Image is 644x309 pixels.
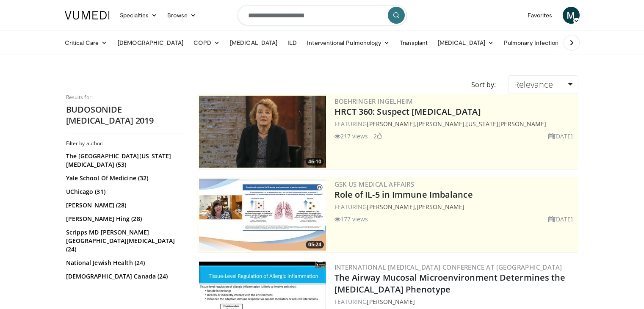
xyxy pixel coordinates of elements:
p: Results for: [66,94,185,101]
a: GSK US Medical Affairs [334,180,415,188]
img: 8340d56b-4f12-40ce-8f6a-f3da72802623.png.300x170_q85_crop-smart_upscale.png [199,96,326,168]
a: [DEMOGRAPHIC_DATA] Canada (24) [66,272,182,281]
a: HRCT 360: Suspect [MEDICAL_DATA] [334,106,481,117]
div: FEATURING [334,297,577,306]
a: Specialties [115,7,163,24]
a: Transplant [395,34,433,51]
a: [MEDICAL_DATA] [433,34,499,51]
h3: Filter by author: [66,140,185,147]
a: International [MEDICAL_DATA] Conference at [GEOGRAPHIC_DATA] [334,263,562,271]
li: 2 [373,132,382,141]
a: [US_STATE][PERSON_NAME] [466,120,546,128]
a: ILD [282,34,302,51]
a: [PERSON_NAME] Hing (28) [66,215,182,223]
a: Interventional Pulmonology [302,34,395,51]
a: Browse [162,7,201,24]
a: [PERSON_NAME] [417,120,464,128]
a: [PERSON_NAME] [367,298,415,306]
span: Relevance [514,79,553,90]
li: [DATE] [548,215,573,223]
a: Pulmonary Infection [499,34,572,51]
a: The [GEOGRAPHIC_DATA][US_STATE][MEDICAL_DATA] (53) [66,152,182,169]
input: Search topics, interventions [238,5,407,25]
a: [MEDICAL_DATA] [225,34,282,51]
h2: BUDOSONIDE [MEDICAL_DATA] 2019 [66,104,185,126]
div: Sort by: [465,75,502,94]
div: FEATURING , , [334,119,577,128]
a: Critical Care [60,34,113,51]
li: 217 views [334,132,368,141]
a: Favorites [522,7,558,24]
span: 05:24 [306,241,324,248]
a: The Airway Mucosal Microenvironment Determines the [MEDICAL_DATA] Phenotype [334,272,566,295]
a: UChicago (31) [66,188,182,196]
a: Role of IL-5 in Immune Imbalance [334,189,473,200]
a: [PERSON_NAME] [417,203,464,211]
a: [PERSON_NAME] [367,203,415,211]
a: M [563,7,580,24]
img: VuMedi Logo [65,11,110,19]
span: 46:10 [306,158,324,166]
a: National Jewish Health (24) [66,259,182,267]
a: Boehringer Ingelheim [334,97,413,105]
a: Yale School Of Medicine (32) [66,174,182,182]
a: Scripps MD [PERSON_NAME][GEOGRAPHIC_DATA][MEDICAL_DATA] (24) [66,228,182,254]
a: [DEMOGRAPHIC_DATA] [113,34,188,51]
img: f8c419a3-5bbb-4c4e-b48e-16c2b0d0fb3f.png.300x170_q85_crop-smart_upscale.jpg [199,179,326,251]
a: [PERSON_NAME] (28) [66,201,182,210]
a: 46:10 [199,96,326,168]
a: 05:24 [199,179,326,251]
a: [PERSON_NAME] [367,120,415,128]
li: [DATE] [548,132,573,141]
a: COPD [188,34,225,51]
li: 177 views [334,215,368,223]
a: Relevance [509,75,578,94]
div: FEATURING , [334,202,577,211]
